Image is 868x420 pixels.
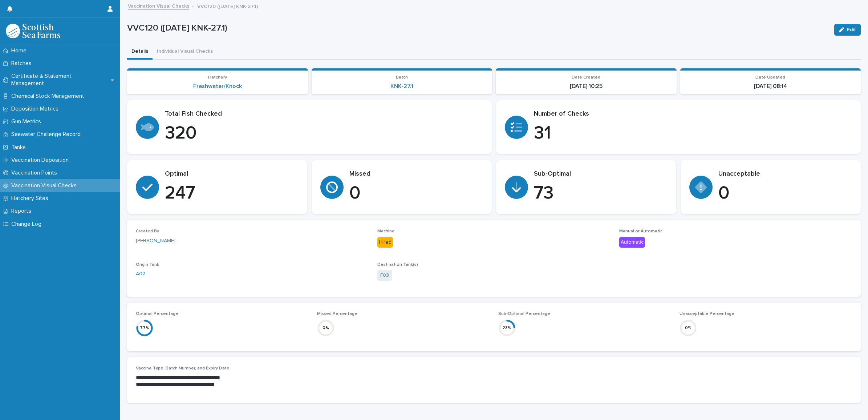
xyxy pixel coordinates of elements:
p: Sub-Optimal [534,170,668,178]
a: Vaccination Visual Checks [128,1,189,10]
a: KNK-27.1 [390,83,413,90]
button: Edit [834,24,861,36]
span: Batch [396,75,408,80]
p: Vaccination Visual Checks [8,182,82,189]
div: 77 % [136,324,153,332]
img: uOABhIYSsOPhGJQdTwEw [6,24,60,38]
span: Date Created [572,75,600,80]
span: Sub-Optimal Percentage [498,312,550,316]
p: Hatchery Sites [8,195,54,202]
span: Origin Tank [136,263,159,267]
p: Seawater Challenge Record [8,131,86,138]
p: 320 [165,123,483,144]
p: Optimal [165,170,299,178]
div: 0 % [680,324,697,332]
button: Details [127,44,153,60]
span: Vaccine Type, Batch Number, and Expiry Date [136,366,230,371]
p: Missed [349,170,483,178]
p: Tanks [8,144,32,151]
a: A02 [136,270,145,278]
span: Manual or Automatic [619,229,662,233]
p: Unacceptable [718,170,852,178]
span: Created By [136,229,159,233]
div: Automatic [619,237,645,248]
p: 73 [534,183,668,204]
a: [PERSON_NAME] [136,237,175,245]
span: Optimal Percentage [136,312,178,316]
p: Change Log [8,221,47,228]
a: Freshwater/Knock [193,83,242,90]
p: 0 [718,183,852,204]
span: Machine [377,229,395,233]
div: 0 % [317,324,334,332]
span: Unacceptable Percentage [680,312,734,316]
div: 23 % [498,324,516,332]
p: Gun Metrics [8,118,47,125]
p: Reports [8,208,37,215]
span: Destination Tank(s) [377,263,418,267]
p: Vaccination Points [8,169,63,176]
span: Date Updated [755,75,785,80]
p: Certificate & Statement Management [8,73,111,87]
span: Missed Percentage [317,312,357,316]
p: 0 [349,183,483,204]
p: [DATE] 10:25 [500,83,672,90]
p: Total Fish Checked [165,110,483,118]
p: Chemical Stock Management [8,93,90,100]
p: 31 [534,123,852,144]
span: Hatchery [208,75,227,80]
p: VVC120 ([DATE] KNK-27.1) [127,23,828,33]
p: Number of Checks [534,110,852,118]
div: Hired [377,237,393,248]
p: Batches [8,60,37,67]
button: Individual Visual Checks [153,44,217,60]
p: Deposition Metrics [8,105,64,112]
p: Vaccination Deposition [8,157,74,164]
a: F03 [380,272,389,279]
span: Edit [847,27,856,32]
p: Home [8,47,32,54]
p: [DATE] 08:14 [685,83,857,90]
p: VVC120 ([DATE] KNK-27.1) [197,2,258,10]
p: 247 [165,183,299,204]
